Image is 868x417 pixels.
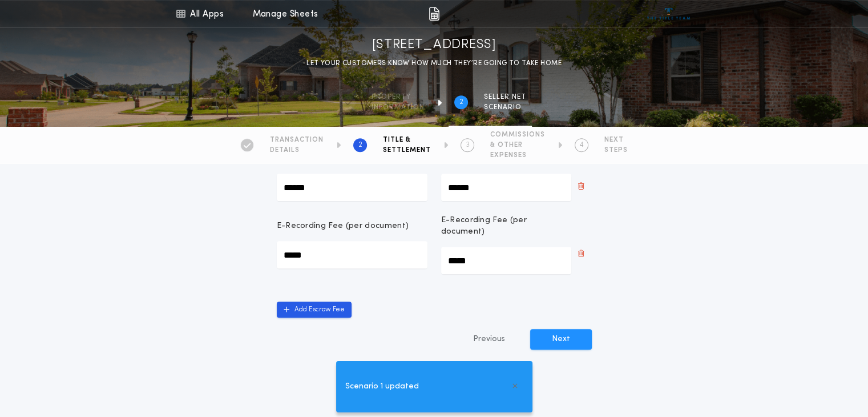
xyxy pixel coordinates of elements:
[580,141,584,150] h2: 4
[372,36,496,54] h1: [STREET_ADDRESS]
[429,7,439,21] img: img
[441,247,571,274] input: E-Recording Fee (per document)
[647,8,690,19] img: vs-icon
[270,135,324,145] span: TRANSACTION
[277,220,409,232] p: E-Recording Fee (per document)
[270,146,324,155] span: DETAILS
[604,146,628,155] span: STEPS
[372,103,425,112] span: information
[484,103,526,112] span: SCENARIO
[372,93,425,102] span: Property
[358,141,362,150] h2: 2
[383,146,431,155] span: SETTLEMENT
[530,329,592,350] button: Next
[306,58,562,69] p: LET YOUR CUSTOMERS KNOW HOW MUCH THEY’RE GOING TO TAKE HOME
[277,174,427,201] input: Disbursement Fee
[466,141,470,150] h2: 3
[450,329,528,350] button: Previous
[441,215,571,238] p: E-Recording Fee (per document)
[604,135,628,145] span: NEXT
[490,130,545,139] span: COMMISSIONS
[345,380,419,393] span: Scenario 1 updated
[490,151,545,160] span: EXPENSES
[441,174,571,201] input: Disbursement Fee
[484,93,526,102] span: SELLER NET
[277,241,427,268] input: E-Recording Fee (per document)
[459,98,463,107] h2: 2
[277,302,352,318] button: Add Escrow Fee
[490,141,545,150] span: & OTHER
[383,135,431,145] span: TITLE &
